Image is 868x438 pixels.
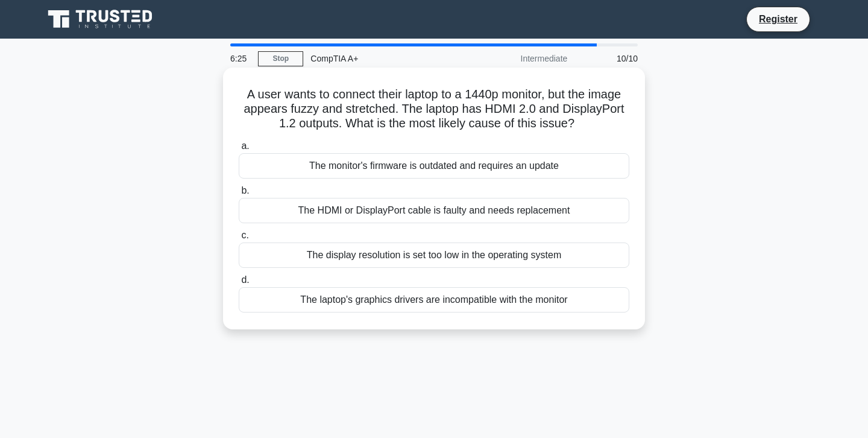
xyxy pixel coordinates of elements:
div: The HDMI or DisplayPort cable is faulty and needs replacement [239,198,629,223]
span: a. [241,141,249,151]
div: The laptop's graphics drivers are incompatible with the monitor [239,287,629,313]
div: 10/10 [574,46,645,71]
span: b. [241,185,249,195]
div: Intermediate [469,46,574,71]
a: Register [752,11,805,27]
div: The monitor's firmware is outdated and requires an update [239,153,629,179]
span: d. [241,275,249,285]
a: Stop [258,51,303,66]
div: CompTIA A+ [303,46,469,71]
div: The display resolution is set too low in the operating system [239,243,629,268]
h5: A user wants to connect their laptop to a 1440p monitor, but the image appears fuzzy and stretche... [237,87,631,132]
span: c. [241,230,248,240]
div: 6:25 [223,46,258,71]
